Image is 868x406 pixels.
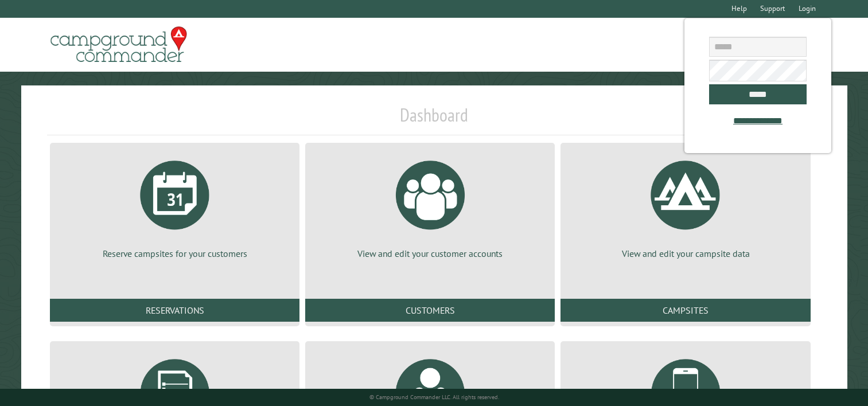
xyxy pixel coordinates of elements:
a: Campsites [560,299,810,322]
p: View and edit your customer accounts [319,247,541,260]
a: Reserve campsites for your customers [64,152,286,260]
h1: Dashboard [47,104,821,135]
a: View and edit your campsite data [574,152,796,260]
small: © Campground Commander LLC. All rights reserved. [369,393,499,401]
a: Customers [305,299,555,322]
p: View and edit your campsite data [574,247,796,260]
a: View and edit your customer accounts [319,152,541,260]
p: Reserve campsites for your customers [64,247,286,260]
img: Campground Commander [47,22,190,67]
a: Reservations [50,299,299,322]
